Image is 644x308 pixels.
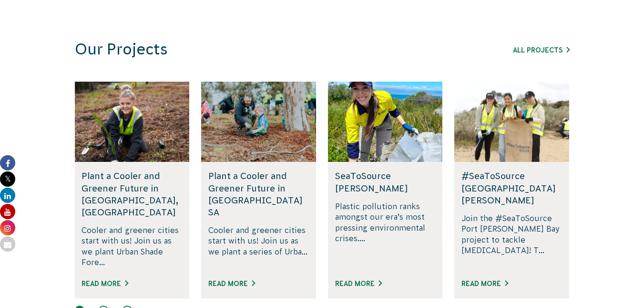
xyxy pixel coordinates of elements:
h5: #SeaToSource [GEOGRAPHIC_DATA][PERSON_NAME] [461,170,562,206]
p: Plastic pollution ranks amongst our era’s most pressing environmental crises.... [335,201,436,268]
h5: Plant a Cooler and Greener Future in [GEOGRAPHIC_DATA] SA [208,170,309,218]
a: Read More [82,280,128,287]
a: Read More [335,280,382,287]
h5: SeaToSource [PERSON_NAME] [335,170,436,194]
p: Cooler and greener cities start with us! Join us as we plant a series of Urba... [208,225,309,268]
a: Read More [461,280,508,287]
p: Join the #SeaToSource Port [PERSON_NAME] Bay project to tackle [MEDICAL_DATA]! T... [461,213,562,268]
h3: Our Projects [75,40,441,59]
a: All Projects [513,46,570,54]
a: Read More [208,280,255,287]
p: Cooler and greener cities start with us! Join us as we plant Urban Shade Fore... [82,225,182,268]
h5: Plant a Cooler and Greener Future in [GEOGRAPHIC_DATA], [GEOGRAPHIC_DATA] [82,170,182,218]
